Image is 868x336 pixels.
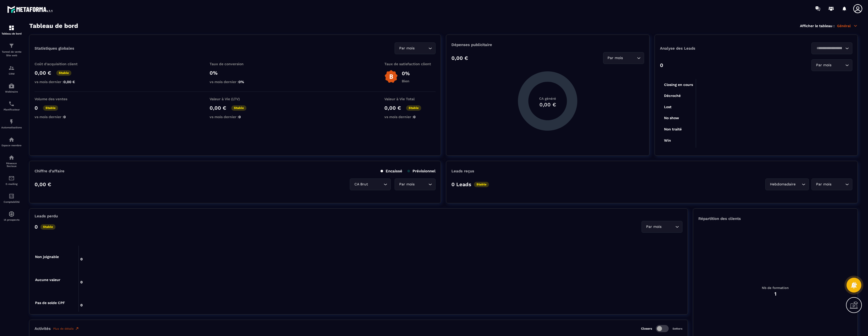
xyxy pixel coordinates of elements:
[1,72,22,75] p: CRM
[663,224,674,230] input: Search for option
[1,61,22,79] a: formationformationCRM
[1,162,22,167] p: Réseaux Sociaux
[210,97,261,101] p: Valeur à Vie (LTV)
[35,97,86,101] p: Volume des ventes
[1,39,22,61] a: formationformationTunnel de vente Site web
[35,214,58,218] p: Leads perdu
[8,65,15,71] img: formation
[35,326,51,331] p: Activités
[406,105,421,111] p: Stable
[660,46,756,51] p: Analyse des Leads
[43,105,58,111] p: Stable
[8,211,15,217] img: automations
[416,46,427,51] input: Search for option
[35,255,59,259] tspan: Non joignable
[664,138,671,142] tspan: Win
[8,154,15,161] img: social-network
[384,115,436,119] p: vs mois dernier :
[1,171,22,189] a: emailemailE-mailing
[35,46,74,51] p: Statistiques globales
[8,101,15,107] img: scheduler
[1,133,22,151] a: automationsautomationsEspace membre
[664,105,671,109] tspan: Lost
[407,169,436,173] p: Prévisionnel
[837,24,858,28] p: Général
[815,46,844,51] input: Search for option
[8,25,15,31] img: formation
[451,55,468,61] p: 0,00 €
[664,116,679,120] tspan: No show
[29,22,78,29] h3: Tableau de bord
[7,5,53,14] img: logo
[698,216,852,221] p: Répartition des clients
[1,32,22,35] p: Tableau de bord
[56,70,71,76] p: Stable
[797,182,800,187] input: Search for option
[395,42,436,54] div: Search for option
[474,182,489,187] p: Stable
[413,115,416,119] span: 0
[1,151,22,171] a: social-networksocial-networkRéseaux Sociaux
[398,182,416,187] span: Par mois
[641,327,652,330] p: Closers
[1,126,22,129] p: Automatisations
[606,55,624,61] span: Par mois
[832,62,844,68] input: Search for option
[769,182,797,187] span: Hebdomadaire
[624,55,636,61] input: Search for option
[384,97,436,101] p: Valeur à Vie Total
[815,62,832,68] span: Par mois
[238,115,241,119] span: 0
[63,115,66,119] span: 0
[384,62,436,66] p: Taux de satisfaction client
[1,218,22,221] p: IA prospects
[35,169,64,173] p: Chiffre d’affaire
[765,178,809,190] div: Search for option
[398,46,416,51] span: Par mois
[451,42,644,47] p: Dépenses publicitaire
[664,83,693,87] tspan: Closing en cours
[35,301,65,305] tspan: Pas de solde CPF
[1,144,22,147] p: Espace membre
[664,127,682,131] tspan: Non traité
[603,52,644,64] div: Search for option
[811,178,852,190] div: Search for option
[416,182,427,187] input: Search for option
[1,200,22,203] p: Comptabilité
[35,115,86,119] p: vs mois dernier :
[35,80,86,84] p: vs mois dernier :
[35,278,60,282] tspan: Aucune valeur
[402,79,410,83] p: Bien
[395,178,436,190] div: Search for option
[231,105,246,111] p: Stable
[800,24,834,28] p: Afficher le tableau :
[1,79,22,97] a: automationsautomationsWebinaire
[1,115,22,133] a: automationsautomationsAutomatisations
[350,178,391,190] div: Search for option
[1,21,22,39] a: formationformationTableau de bord
[381,169,402,173] p: Encaissé
[8,137,15,143] img: automations
[8,175,15,181] img: email
[75,327,79,331] img: narrow-up-right-o.6b7c60e2.svg
[238,80,244,84] span: 0%
[1,50,22,57] p: Tunnel de vente Site web
[53,327,79,331] a: Plus de détails
[660,62,663,68] p: 0
[1,189,22,207] a: accountantaccountantComptabilité
[672,327,682,330] p: Setters
[384,70,398,83] img: b-badge-o.b3b20ee6.svg
[1,90,22,93] p: Webinaire
[210,80,261,84] p: vs mois dernier :
[369,182,382,187] input: Search for option
[642,221,682,233] div: Search for option
[35,70,51,76] p: 0,00 €
[645,224,663,230] span: Par mois
[1,97,22,115] a: schedulerschedulerPlanificateur
[210,62,261,66] p: Taux de conversion
[35,181,51,187] p: 0,00 €
[35,62,86,66] p: Coût d'acquisition client
[63,80,75,84] span: 0,00 €
[210,105,226,111] p: 0,00 €
[8,119,15,125] img: automations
